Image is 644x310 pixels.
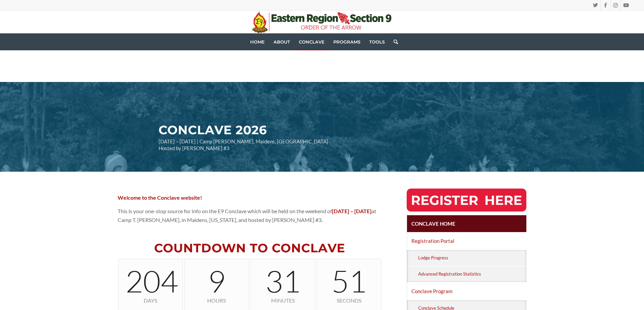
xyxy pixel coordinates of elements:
a: Conclave [294,33,329,50]
a: Search [389,33,398,50]
span: 204 [125,266,176,296]
span: 51 [324,266,374,296]
h2: CONCLAVE 2026 [159,123,353,137]
span: About [273,39,290,45]
a: Tools [365,33,389,50]
p: This is your one-stop source for info on the E9 Conclave which will be held on the weekend of at ... [118,207,382,225]
p: [DATE] – [DATE] | Camp [PERSON_NAME], Maidens, [GEOGRAPHIC_DATA] Hosted by [PERSON_NAME] #3 [159,138,353,151]
strong: [DATE] – [DATE] [332,208,372,214]
img: RegisterHereButton [407,189,527,212]
a: About [269,33,294,50]
h2: COUNTDOWN TO CONCLAVE [118,242,382,255]
span: Conclave [299,39,325,45]
a: Home [246,33,269,50]
a: Programs [329,33,365,50]
span: Home [250,39,265,45]
span: Days [125,296,176,305]
a: Conclave Program [407,283,527,300]
a: Advanced Registration Statistics [417,266,527,282]
a: Registration Portal [407,232,527,249]
span: 9 [191,266,242,296]
span: Hours [191,296,242,305]
span: Seconds [324,296,374,305]
span: Programs [333,39,360,45]
a: Conclave Home [407,215,527,232]
span: 31 [258,266,308,296]
span: Tools [369,39,385,45]
span: Minutes [258,296,308,305]
strong: Welcome to the Conclave website! [118,194,202,201]
a: Lodge Progress [417,250,527,266]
